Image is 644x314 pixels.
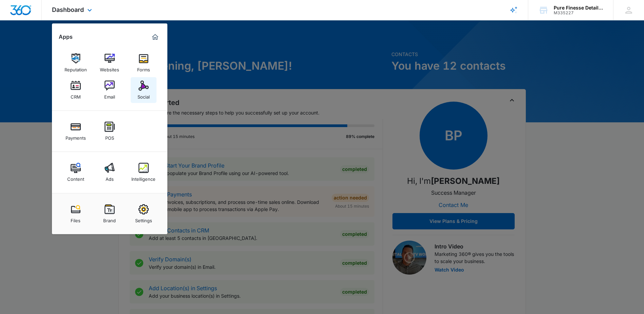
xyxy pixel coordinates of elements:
[104,91,115,100] div: Email
[137,64,150,72] div: Forms
[63,50,89,76] a: Reputation
[71,91,81,100] div: CRM
[97,118,123,144] a: POS
[67,173,84,182] div: Content
[97,50,123,76] a: Websites
[150,32,161,42] a: Marketing 360® Dashboard
[63,159,89,185] a: Content
[131,50,157,76] a: Forms
[135,214,152,223] div: Settings
[52,6,84,13] span: Dashboard
[105,132,114,141] div: POS
[554,5,603,11] div: account name
[106,173,114,182] div: Ads
[131,201,157,227] a: Settings
[97,159,123,185] a: Ads
[97,201,123,227] a: Brand
[63,118,89,144] a: Payments
[65,64,87,72] div: Reputation
[63,201,89,227] a: Files
[66,132,86,141] div: Payments
[131,159,157,185] a: Intelligence
[63,77,89,103] a: CRM
[131,77,157,103] a: Social
[554,11,603,15] div: account id
[59,34,73,40] h2: Apps
[131,173,155,182] div: Intelligence
[100,64,119,72] div: Websites
[71,214,80,223] div: Files
[97,77,123,103] a: Email
[137,91,150,100] div: Social
[103,214,116,223] div: Brand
